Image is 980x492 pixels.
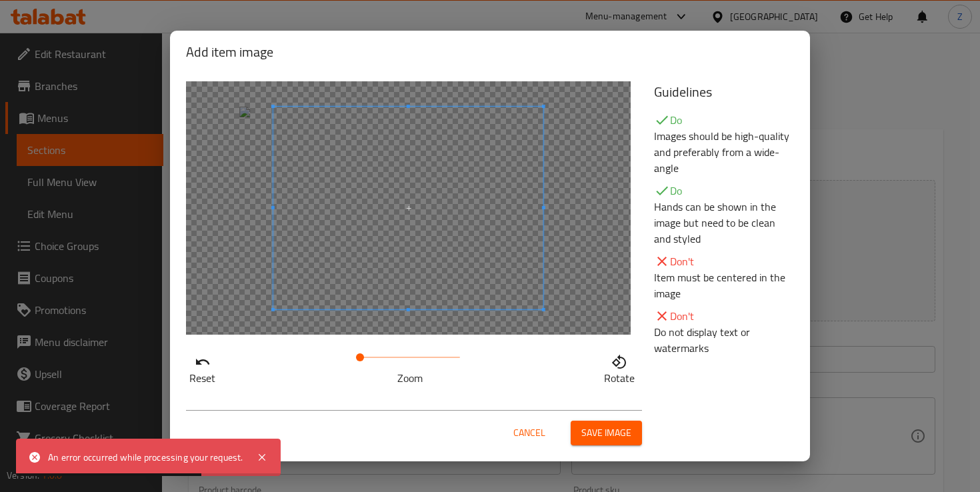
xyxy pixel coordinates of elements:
[508,421,551,445] button: Cancel
[604,370,635,386] p: Rotate
[654,324,794,356] p: Do not display text or watermarks
[601,351,638,384] button: Rotate
[654,253,794,269] p: Don't
[189,370,215,386] p: Reset
[654,128,794,176] p: Images should be high-quality and preferably from a wide-angle
[654,112,794,128] p: Do
[654,199,794,247] p: Hands can be shown in the image but need to be clean and styled
[654,269,794,301] p: Item must be centered in the image
[186,41,794,63] h2: Add item image
[654,308,794,324] p: Don't
[581,425,631,441] span: Save image
[48,450,243,465] div: An error occurred while processing your request.
[654,81,794,103] h5: Guidelines
[571,421,642,445] button: Save image
[513,425,545,441] span: Cancel
[360,370,460,386] p: Zoom
[186,351,219,384] button: Reset
[654,183,794,199] p: Do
